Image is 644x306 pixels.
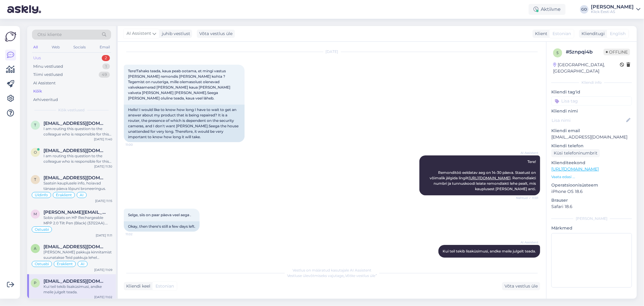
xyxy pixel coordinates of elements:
[551,149,600,157] div: Küsi telefoninumbrit
[43,175,106,181] span: tiinatand@gmail.com
[553,31,571,37] span: Estonian
[43,284,112,295] div: Kui teil tekib lisaküsimusi, andke meile julgelt teada.
[126,232,148,236] span: 11:02
[56,193,72,197] span: Eraklient
[124,283,150,289] div: Kliendi keel
[580,5,588,14] div: GO
[34,150,37,155] span: o
[102,63,110,70] div: 1
[33,55,41,61] div: Uus
[551,128,632,134] p: Kliendi email
[551,225,632,231] p: Märkmed
[579,31,605,37] div: Klienditugi
[34,212,37,216] span: m
[551,166,599,172] a: [URL][DOMAIN_NAME]
[128,69,231,100] span: Tere!Tahaks teada, kaua peab ootama, et mingi vastus [PERSON_NAME] remondis [PERSON_NAME] kohta ?...
[128,213,191,217] span: Selge, siis on paar päeva veel aega .
[443,249,536,253] span: Kui teil tekib lisaküsimusi, andke meile julgelt teada.
[551,134,632,140] p: [EMAIL_ADDRESS][DOMAIN_NAME]
[99,72,110,78] div: 49
[43,210,106,215] span: mihail.ossipov@gmail.com
[604,49,630,55] span: Offline
[591,5,640,14] a: [PERSON_NAME]Klick Eesti AS
[293,268,371,272] span: Vestlus on määratud kasutajale AI Assistent
[43,244,106,249] span: anabellinaste30@gmail.com
[551,96,632,106] input: Lisa tag
[59,107,85,113] span: Kõik vestlused
[516,258,538,262] span: 11:02
[43,181,112,191] div: Saatsin kauplusele info, hoiavad tänase päeva lõpuni broneeringus.
[516,151,538,155] span: AI Assistent
[287,273,377,278] span: Vestluse ülevõtmiseks vajutage
[34,177,37,182] span: t
[43,215,112,226] div: Sobiv pliiats on HP Rechargeable MPP 2.0 Tilt Pen (Black) (3J122AA). [PERSON_NAME] kahjuks saadav...
[35,262,49,266] span: Ostuabi
[533,31,547,37] div: Klient
[98,43,111,51] div: Email
[34,123,37,127] span: t
[124,49,540,54] div: [DATE]
[43,153,112,164] div: I am routing this question to the colleague who is responsible for this topic. The reply might ta...
[33,80,56,86] div: AI Assistent
[344,273,377,278] i: „Võtke vestlus üle”
[35,193,48,197] span: Üldinfo
[50,43,61,51] div: Web
[33,97,58,103] div: Arhiveeritud
[529,4,566,15] div: Aktiivne
[127,30,151,37] span: AI Assistent
[43,121,106,126] span: tpitkvelink@outlook.com
[551,216,632,221] div: [PERSON_NAME]
[126,142,148,147] span: 11:00
[34,246,37,251] span: a
[33,88,42,94] div: Kõik
[5,31,16,42] img: Askly Logo
[124,221,200,232] div: Okay, then there's still a few days left.
[94,164,112,169] div: [DATE] 11:30
[94,268,112,272] div: [DATE] 11:09
[72,43,87,51] div: Socials
[552,117,625,124] input: Lisa nimi
[33,63,63,70] div: Minu vestlused
[557,50,559,55] span: 5
[502,282,540,290] div: Võta vestlus üle
[155,283,174,289] span: Estonian
[551,197,632,203] p: Brauser
[43,249,112,260] div: [PERSON_NAME] pakkuja kinnitamist suunatakse Teid pakkuja lehel järelmaksu sõlmimiseks.
[553,62,620,74] div: [GEOGRAPHIC_DATA], [GEOGRAPHIC_DATA]
[34,281,37,285] span: p
[516,240,538,245] span: AI Assistent
[33,72,63,78] div: Tiimi vestlused
[94,295,112,299] div: [DATE] 11:02
[591,9,634,14] div: Klick Eesti AS
[551,160,632,166] p: Klienditeekond
[57,262,73,266] span: Eraklient
[197,30,235,38] div: Võta vestlus üle
[469,176,511,180] a: [URL][DOMAIN_NAME]
[37,31,62,38] span: Otsi kliente
[551,203,632,210] p: Safari 18.6
[551,108,632,114] p: Kliendi nimi
[95,199,112,203] div: [DATE] 11:15
[96,233,112,238] div: [DATE] 11:11
[159,31,190,37] div: juhib vestlust
[566,48,604,56] div: # 5znpqi4b
[80,193,84,197] span: AI
[94,137,112,142] div: [DATE] 11:40
[551,174,632,180] p: Vaata edasi ...
[551,143,632,149] p: Kliendi telefon
[551,182,632,188] p: Operatsioonisüsteem
[610,31,626,37] span: English
[35,228,49,231] span: Ostuabi
[43,278,106,284] span: pirjo.ilves@mail.ee
[124,105,245,142] div: Hello! I would like to know how long I have to wait to get an answer about my product that is bei...
[43,126,112,137] div: I am routing this question to the colleague who is responsible for this topic. The reply might ta...
[81,262,85,266] span: AI
[43,148,106,153] span: obolenski@hot.ee
[32,43,39,51] div: All
[591,5,634,9] div: [PERSON_NAME]
[102,55,110,61] div: 2
[551,89,632,95] p: Kliendi tag'id
[551,188,632,195] p: iPhone OS 18.6
[516,196,538,200] span: Nähtud ✓ 11:01
[551,80,632,85] div: Kliendi info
